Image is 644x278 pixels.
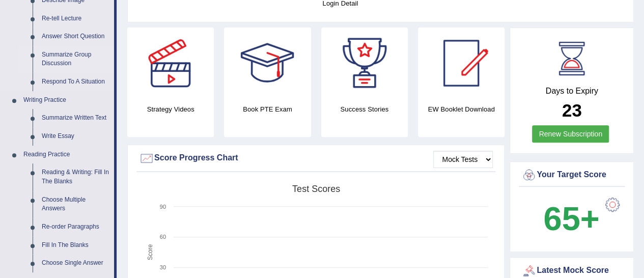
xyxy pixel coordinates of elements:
a: Choose Multiple Answers [37,191,114,218]
b: 23 [562,100,582,120]
text: 60 [160,234,166,240]
h4: Strategy Videos [127,104,214,115]
a: Respond To A Situation [37,73,114,91]
h4: Success Stories [321,104,408,115]
div: Score Progress Chart [139,151,493,166]
b: 65+ [543,200,599,237]
div: Your Target Score [521,168,622,183]
a: Fill In The Blanks [37,236,114,255]
a: Reading & Writing: Fill In The Blanks [37,163,114,190]
a: Writing Practice [19,91,114,109]
a: Reading Practice [19,146,114,164]
a: Summarize Written Text [37,109,114,127]
a: Re-tell Lecture [37,10,114,28]
h4: Book PTE Exam [224,104,311,115]
a: Write Essay [37,127,114,146]
text: 30 [160,264,166,270]
text: 90 [160,204,166,210]
a: Renew Subscription [532,125,609,143]
a: Re-order Paragraphs [37,218,114,236]
a: Choose Single Answer [37,254,114,272]
tspan: Score [147,244,154,260]
h4: Days to Expiry [521,87,622,96]
a: Answer Short Question [37,27,114,46]
a: Summarize Group Discussion [37,46,114,73]
h4: EW Booklet Download [418,104,505,115]
tspan: Test scores [292,184,340,194]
